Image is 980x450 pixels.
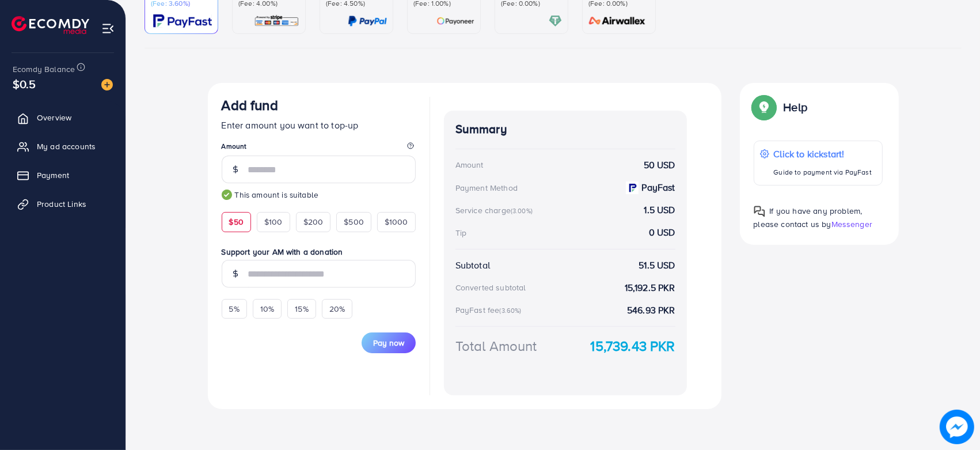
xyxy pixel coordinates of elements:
img: card [585,14,649,28]
strong: 1.5 USD [644,203,675,217]
a: Product Links [9,192,117,215]
div: Tip [455,227,466,239]
div: Subtotal [455,259,490,272]
div: Service charge [455,205,536,216]
img: card [153,14,212,28]
div: PayFast fee [455,304,525,316]
a: My ad accounts [9,135,117,158]
p: Help [784,100,808,114]
p: Guide to payment via PayFast [774,165,872,179]
img: image [101,79,113,90]
strong: 546.93 PKR [627,304,675,317]
span: $50 [229,216,244,228]
img: card [436,14,474,28]
div: Payment Method [455,182,518,194]
span: Pay now [373,337,404,349]
strong: 0 USD [649,226,675,239]
img: menu [101,22,115,35]
a: Overview [9,106,117,129]
p: Click to kickstart! [774,147,872,161]
img: card [549,14,562,28]
span: 10% [260,303,274,315]
img: payment [626,181,639,194]
span: $200 [303,216,324,228]
strong: 51.5 USD [639,259,675,272]
span: $1000 [385,216,408,228]
span: $100 [264,216,283,228]
img: logo [12,16,89,34]
img: Popup guide [754,206,765,217]
span: 15% [295,303,308,315]
span: Overview [37,112,71,123]
span: My ad accounts [37,141,96,152]
small: This amount is suitable [222,189,416,201]
h4: Summary [455,122,675,137]
span: $500 [344,216,364,228]
span: Payment [37,169,69,181]
span: If you have any problem, please contact us by [754,205,863,230]
span: 20% [329,303,345,315]
div: Amount [455,159,484,171]
span: Messenger [831,218,872,230]
img: image [940,410,974,444]
small: (3.00%) [511,206,533,215]
span: $0.5 [13,75,36,92]
strong: 15,739.43 PKR [591,336,675,356]
span: 5% [229,303,240,315]
small: (3.60%) [499,306,521,315]
strong: 50 USD [644,158,675,172]
span: Product Links [37,198,86,210]
img: card [254,14,299,28]
p: Enter amount you want to top-up [222,118,416,132]
div: Total Amount [455,336,537,356]
span: Ecomdy Balance [13,63,75,75]
img: card [348,14,387,28]
strong: 15,192.5 PKR [625,281,675,294]
button: Pay now [362,332,416,353]
a: Payment [9,164,117,187]
div: Converted subtotal [455,282,526,293]
legend: Amount [222,141,416,156]
img: Popup guide [754,97,774,118]
label: Support your AM with a donation [222,246,416,258]
h3: Add fund [222,97,278,114]
strong: PayFast [642,181,675,194]
img: guide [222,190,232,200]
